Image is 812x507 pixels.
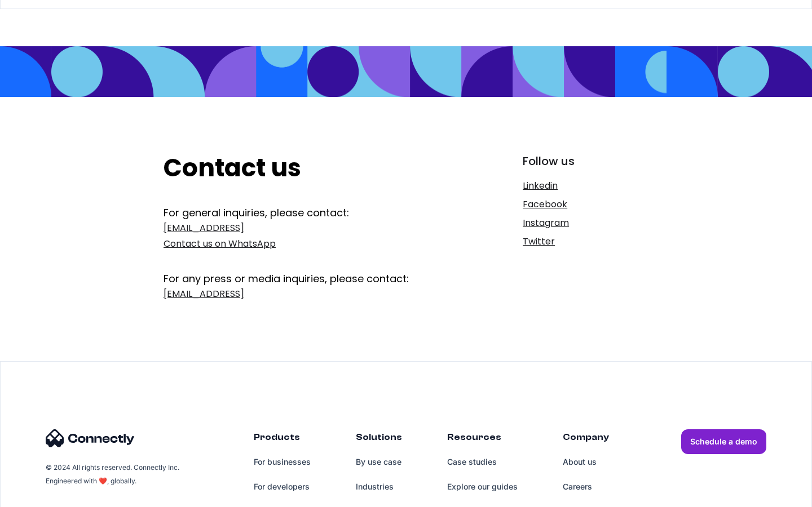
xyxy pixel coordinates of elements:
div: Company [563,429,609,450]
div: Products [254,429,311,450]
a: For developers [254,474,311,499]
a: By use case [356,450,402,474]
a: Linkedin [523,178,648,194]
a: Case studies [447,450,518,474]
form: Get In Touch Form [164,206,449,305]
a: About us [563,450,609,474]
ul: Language list [23,487,68,503]
div: For any press or media inquiries, please contact: [164,255,449,286]
a: [EMAIL_ADDRESS]Contact us on WhatsApp [164,220,449,252]
a: Industries [356,474,402,499]
a: Twitter [523,234,648,250]
a: Facebook [523,197,648,212]
div: Follow us [523,153,648,169]
a: For businesses [254,450,311,474]
img: Connectly Logo [46,429,135,447]
a: Instagram [523,215,648,231]
a: Explore our guides [447,474,518,499]
div: Solutions [356,429,402,450]
a: [EMAIL_ADDRESS] [164,286,449,302]
a: Schedule a demo [681,429,766,454]
div: Resources [447,429,518,450]
div: © 2024 All rights reserved. Connectly Inc. Engineered with ❤️, globally. [46,461,181,488]
h2: Contact us [164,153,449,183]
aside: Language selected: English [11,487,68,503]
div: For general inquiries, please contact: [164,206,449,220]
a: Careers [563,474,609,499]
